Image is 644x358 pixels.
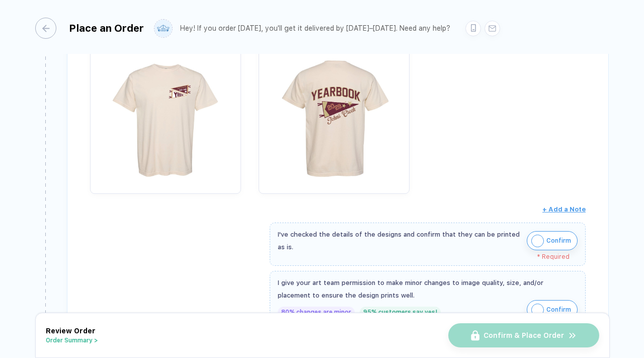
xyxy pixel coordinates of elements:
div: * Required [278,253,570,260]
img: icon [531,235,544,247]
div: Place an Order [69,22,144,34]
img: 6cf5586e-486e-4675-a148-94521f0fe58d_nt_back_1751329321238.jpg [264,42,405,183]
span: Confirm [546,233,571,249]
button: Order Summary > [46,337,98,344]
span: Confirm [546,302,571,318]
img: icon [531,304,544,316]
span: + Add a Note [542,205,586,213]
div: I've checked the details of the designs and confirm that they can be printed as is. [278,228,522,253]
button: iconConfirm [527,231,578,250]
div: 80% changes are minor [278,307,355,318]
div: Hey! If you order [DATE], you'll get it delivered by [DATE]–[DATE]. Need any help? [180,24,450,33]
img: 6cf5586e-486e-4675-a148-94521f0fe58d_nt_front_1751329321222.jpg [95,42,236,183]
button: + Add a Note [542,201,586,218]
span: Review Order [46,327,96,335]
button: iconConfirm [527,300,578,319]
div: I give your art team permission to make minor changes to image quality, size, and/or placement to... [278,276,578,302]
div: 95% customers say yes! [360,307,441,318]
img: user profile [154,20,172,37]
